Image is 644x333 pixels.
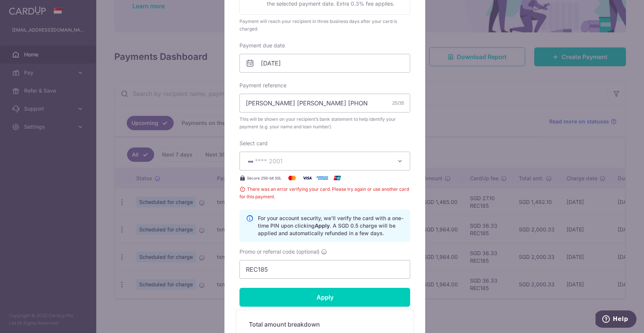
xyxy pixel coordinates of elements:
input: DD / MM / YYYY [239,54,410,73]
img: Visa [300,173,315,182]
iframe: Opens a widget where you can find more information [596,310,636,329]
label: Payment reference [239,82,286,89]
img: Mastercard [285,173,300,182]
h5: Total amount breakdown [249,320,401,329]
input: Apply [239,288,410,307]
img: VISA [246,159,255,164]
div: 25/35 [392,99,404,107]
b: Apply [315,222,330,229]
img: American Express [315,173,330,182]
span: This will be shown on your recipient’s bank statement to help identify your payment (e.g. your na... [239,116,410,131]
span: There was an error verifying your card. Please try again or use another card for this payment. [239,186,410,201]
div: Payment will reach your recipient in three business days after your card is charged. [239,18,410,33]
label: Payment due date [239,42,285,49]
img: UnionPay [330,173,345,182]
label: Select card [239,140,268,147]
p: For your account security, we’ll verify the card with a one-time PIN upon clicking . A SGD 0.5 ch... [258,214,404,237]
span: Promo or referral code (optional) [239,248,320,255]
span: Secure 256-bit SSL [247,175,282,181]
